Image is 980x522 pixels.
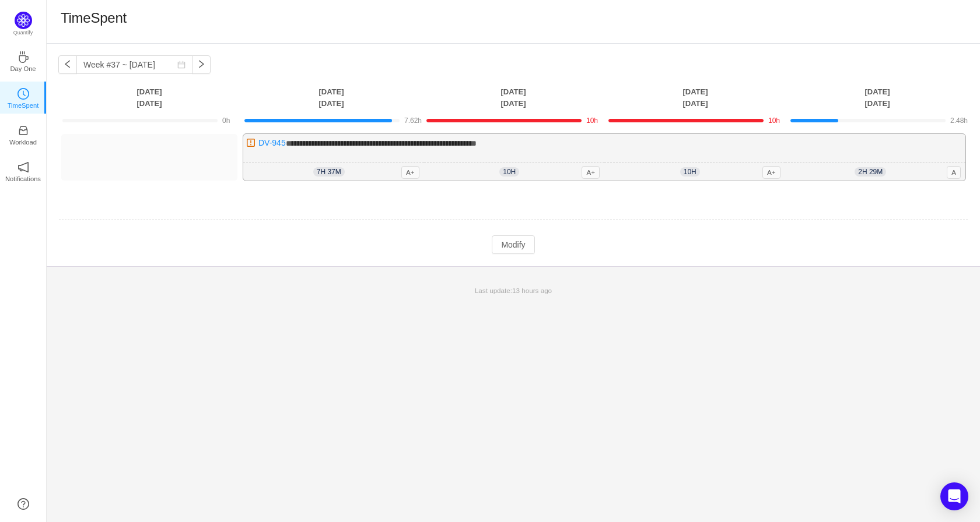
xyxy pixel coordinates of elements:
a: DV-945 [258,138,286,147]
span: 10h [680,167,700,177]
a: icon: notificationNotifications [17,165,29,177]
span: A+ [762,166,780,179]
span: 13 hours ago [512,287,552,294]
a: icon: coffeeDay One [17,55,29,66]
th: [DATE] [DATE] [786,86,968,110]
p: Quantify [13,29,33,37]
a: icon: inboxWorkload [17,128,29,140]
button: Modify [492,235,534,254]
span: 7h 37m [313,167,345,177]
div: Open Intercom Messenger [940,482,968,510]
i: icon: clock-circle [17,88,29,100]
i: icon: notification [17,161,29,173]
i: icon: coffee [17,51,29,63]
p: Notifications [5,174,41,184]
span: 10h [499,167,519,177]
span: 7.62h [404,117,422,125]
img: Quantify [15,12,32,29]
input: Select a week [76,55,192,74]
span: A+ [582,166,600,179]
th: [DATE] [DATE] [422,86,604,110]
i: icon: calendar [177,61,185,69]
i: icon: inbox [17,125,29,136]
a: icon: question-circle [17,498,29,510]
p: Workload [9,137,37,147]
span: 2h 29m [855,167,886,177]
button: icon: right [192,55,211,74]
th: [DATE] [DATE] [240,86,422,110]
span: Last update: [475,287,552,294]
span: 2.48h [950,117,968,125]
th: [DATE] [DATE] [58,86,240,110]
span: 10h [586,117,598,125]
span: A [947,166,961,179]
h1: TimeSpent [61,9,127,27]
img: 10308 [246,138,256,147]
span: 10h [768,117,780,125]
span: A+ [401,166,419,179]
span: 0h [222,117,230,125]
p: TimeSpent [8,100,39,111]
button: icon: left [58,55,77,74]
th: [DATE] [DATE] [604,86,786,110]
p: Day One [10,64,36,74]
a: icon: clock-circleTimeSpent [17,91,29,103]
